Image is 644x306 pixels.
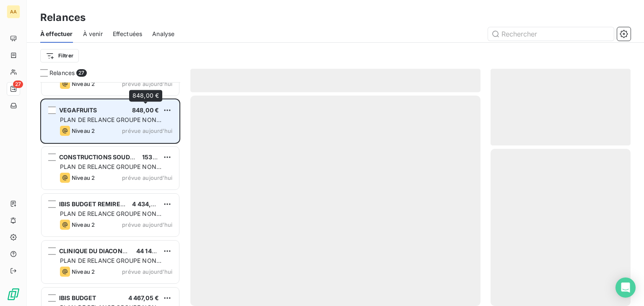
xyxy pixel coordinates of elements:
span: Niveau 2 [72,127,95,134]
span: PLAN DE RELANCE GROUPE NON AUTOMATIQUE [60,210,161,226]
span: Niveau 2 [72,268,95,275]
span: Niveau 2 [72,221,95,228]
span: prévue aujourd’hui [122,174,172,181]
span: Relances [49,69,75,77]
span: prévue aujourd’hui [122,127,172,134]
h3: Relances [40,10,86,25]
span: prévue aujourd’hui [122,268,172,275]
span: PLAN DE RELANCE GROUPE NON AUTOMATIQUE [60,163,161,179]
span: 4 467,05 € [128,294,159,301]
span: Analyse [152,30,174,38]
span: 153,16 € [142,153,166,161]
span: VEGAFRUITS [59,106,97,114]
button: Filtrer [40,49,79,62]
span: CONSTRUCTIONS SOUDEES DE L'EST [59,153,169,161]
span: À effectuer [40,30,73,38]
div: Open Intercom Messenger [615,277,636,298]
span: PLAN DE RELANCE GROUPE NON AUTOMATIQUE [60,116,161,132]
span: 4 434,06 € [132,200,164,207]
img: Logo LeanPay [7,288,20,301]
span: prévue aujourd’hui [122,221,172,228]
div: AA [7,5,20,18]
span: prévue aujourd’hui [122,80,172,87]
span: IBIS BUDGET REMIREMONT [59,200,139,207]
input: Rechercher [488,27,614,41]
span: 27 [76,69,86,77]
span: 848,00 € [132,106,159,114]
span: 44 148,14 € [136,247,169,254]
span: 27 [13,80,23,88]
span: PLAN DE RELANCE GROUPE NON AUTOMATIQUE [60,257,161,272]
span: Niveau 2 [72,80,95,87]
span: À venir [83,30,103,38]
span: IBIS BUDGET [59,294,96,301]
span: 848,00 € [132,92,159,99]
span: CLINIQUE DU DIACONAT FONDERIE [59,247,161,254]
span: Niveau 2 [72,174,95,181]
span: Effectuées [113,30,143,38]
div: grid [40,82,180,306]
